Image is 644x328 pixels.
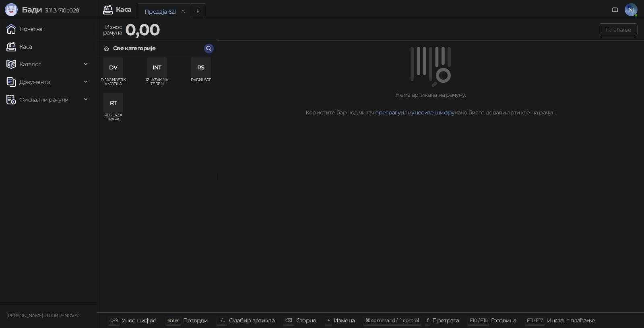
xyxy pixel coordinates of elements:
div: Унос шифре [122,315,157,326]
button: Плаћање [599,23,638,36]
div: Износ рачуна [101,22,124,38]
span: F11 / F17 [527,317,543,323]
span: f [427,317,428,323]
div: Нема артикала на рачуну. Користите бар код читач, или како бисте додали артикле на рачун. [227,90,634,117]
div: Потврди [183,315,208,326]
div: DV [103,58,123,77]
span: NI [625,3,638,16]
span: Документи [19,74,50,90]
div: INT [147,58,167,77]
div: Измена [334,315,355,326]
span: 3.11.3-710c028 [42,7,79,14]
strong: 0,00 [125,20,160,39]
div: Инстант плаћање [547,315,595,326]
span: 0-9 [110,317,118,323]
div: Сторно [296,315,316,326]
a: Каса [6,39,32,55]
span: enter [167,317,179,323]
div: Каса [116,6,131,13]
div: Претрага [432,315,459,326]
small: [PERSON_NAME] PR OBRENOVAC [6,313,80,318]
span: RADNI SAT [188,78,214,90]
div: RT [103,93,123,112]
span: DIJAGNOSTIKA VOZILA [100,78,126,90]
span: Каталог [19,56,41,72]
button: Add tab [190,3,206,19]
span: ⌘ command / ⌃ control [365,317,419,323]
a: претрагу [375,109,400,116]
span: ⌫ [285,317,292,323]
a: унесите шифру [411,109,455,116]
div: RS [191,58,211,77]
div: Продаја 621 [144,7,176,16]
button: remove [178,8,188,15]
div: Готовина [491,315,516,326]
div: Све категорије [113,44,155,53]
span: + [327,317,330,323]
span: IZLAZAK NA TEREN [144,78,170,90]
span: F10 / F16 [470,317,487,323]
span: REGLAZA TRAPA [100,113,126,125]
a: Документација [609,3,621,16]
a: Почетна [6,21,43,37]
span: ↑/↓ [219,317,225,323]
div: Одабир артикла [229,315,275,326]
div: grid [97,56,217,312]
span: Фискални рачуни [19,92,68,108]
img: Logo [5,3,18,16]
span: Бади [22,5,42,14]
